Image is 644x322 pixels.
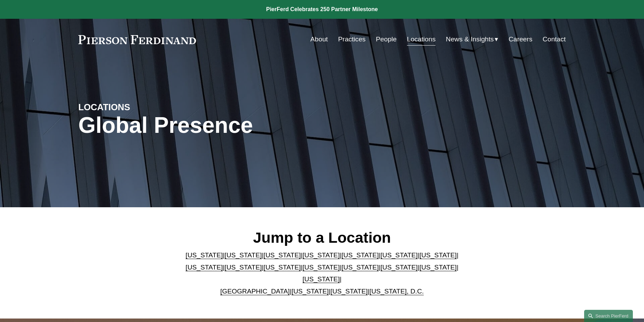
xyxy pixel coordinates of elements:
a: [US_STATE] [380,264,418,271]
a: [US_STATE] [303,275,340,283]
h4: LOCATIONS [78,102,200,113]
a: [US_STATE] [264,264,301,271]
h1: Global Presence [78,113,403,138]
a: Search this site [584,310,633,322]
a: [US_STATE] [186,264,223,271]
a: [US_STATE] [330,288,368,295]
a: [US_STATE] [419,264,457,271]
a: folder dropdown [446,33,498,46]
a: Careers [509,33,532,46]
h2: Jump to a Location [180,228,464,247]
a: Locations [407,33,435,46]
a: [US_STATE] [303,264,340,271]
a: Practices [338,33,366,46]
a: [US_STATE], D.C. [369,288,424,295]
a: [US_STATE] [186,251,223,259]
a: [US_STATE] [380,251,418,259]
a: [GEOGRAPHIC_DATA] [220,288,290,295]
a: About [311,33,328,46]
span: News & Insights [446,33,494,46]
a: [US_STATE] [225,264,262,271]
p: | | | | | | | | | | | | | | | | | | [180,249,464,297]
a: [US_STATE] [225,251,262,259]
a: [US_STATE] [264,251,301,259]
a: [US_STATE] [341,251,379,259]
a: [US_STATE] [303,251,340,259]
a: Contact [543,33,566,46]
a: [US_STATE] [419,251,457,259]
a: [US_STATE] [291,288,329,295]
a: [US_STATE] [341,264,379,271]
a: People [376,33,397,46]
